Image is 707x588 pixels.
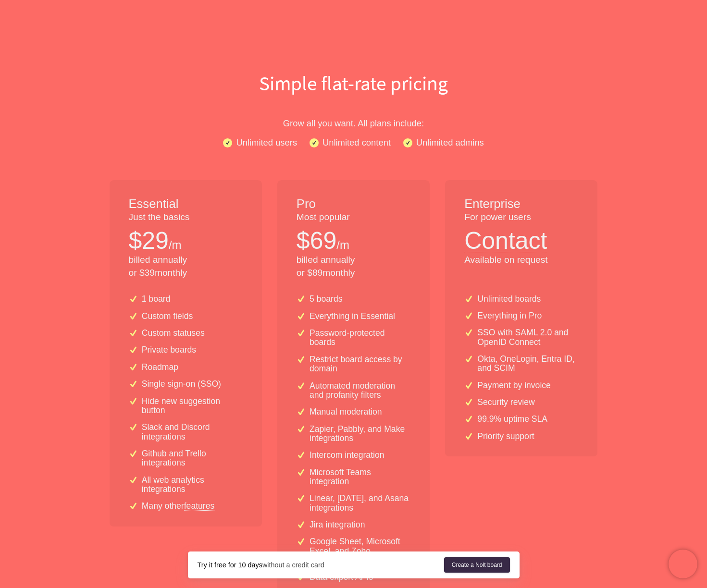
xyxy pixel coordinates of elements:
[310,355,410,374] p: Restrict board access by domain
[310,425,410,443] p: Zapier, Pabbly, and Make integrations
[310,407,382,416] p: Manual moderation
[142,502,215,511] p: Many other
[477,311,542,320] p: Everything in Pro
[669,550,697,578] iframe: Chatra live chat
[142,329,205,338] p: Custom statuses
[477,398,534,407] p: Security review
[297,254,410,280] p: billed annually or $ 89 monthly
[142,476,243,494] p: All web analytics integrations
[310,451,385,460] p: Intercom integration
[310,520,365,529] p: Jira integration
[129,211,243,224] p: Just the basics
[444,557,510,573] a: Create a Nolt board
[310,329,410,347] p: Password-protected boards
[297,224,336,257] p: $ 69
[477,381,551,390] p: Payment by invoice
[46,116,661,130] p: Grow all you want. All plans include:
[142,397,243,416] p: Hide new suggestion button
[142,363,178,372] p: Roadmap
[236,135,297,149] p: Unlimited users
[198,560,444,570] div: without a credit card
[310,468,410,487] p: Microsoft Teams integration
[297,211,410,224] p: Most popular
[142,423,243,441] p: Slack and Discord integrations
[142,345,196,355] p: Private boards
[297,196,410,213] h1: Pro
[477,415,547,424] p: 99.9% uptime SLA
[142,449,243,468] p: Github and Trello integrations
[46,69,661,97] h1: Simple flat-rate pricing
[184,502,215,510] a: features
[310,312,395,321] p: Everything in Essential
[477,355,578,373] p: Okta, OneLogin, Entra ID, and SCIM
[464,211,578,224] p: For power users
[142,312,193,321] p: Custom fields
[464,224,547,252] button: Contact
[129,224,169,257] p: $ 29
[310,294,342,304] p: 5 boards
[464,254,578,267] p: Available on request
[142,294,171,304] p: 1 board
[310,381,410,400] p: Automated moderation and profanity filters
[198,561,262,569] strong: Try it free for 10 days
[169,237,182,253] p: /m
[322,135,391,149] p: Unlimited content
[416,135,484,149] p: Unlimited admins
[129,254,243,280] p: billed annually or $ 39 monthly
[477,294,541,304] p: Unlimited boards
[336,237,349,253] p: /m
[477,328,578,347] p: SSO with SAML 2.0 and OpenID Connect
[310,537,410,565] p: Google Sheet, Microsoft Excel, and Zoho integrations
[129,196,243,213] h1: Essential
[464,196,578,213] h1: Enterprise
[142,380,221,389] p: Single sign-on (SSO)
[310,494,410,513] p: Linear, [DATE], and Asana integrations
[477,432,534,441] p: Priority support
